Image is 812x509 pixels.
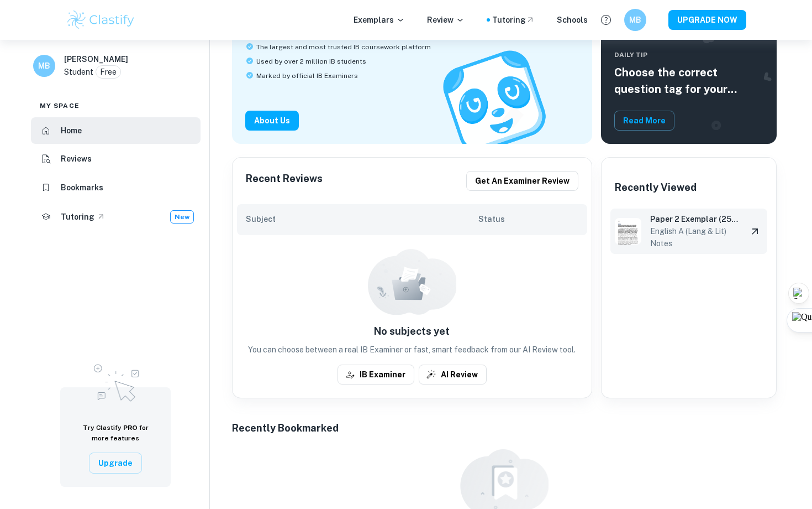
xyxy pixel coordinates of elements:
h6: Home [61,124,82,137]
button: AI Review [419,365,487,385]
h6: No subjects yet [237,324,587,339]
span: Daily Tip [614,50,763,60]
p: Free [100,66,117,78]
button: About Us [245,111,299,131]
span: Used by over 2 million IB students [256,56,366,66]
h6: [PERSON_NAME] [64,53,128,65]
span: PRO [123,424,138,432]
button: IB Examiner [338,365,414,385]
h6: Tutoring [61,211,94,223]
span: New [171,212,193,222]
h6: Paper 2 Exemplar (25/25) [650,213,739,225]
a: English A (Lang & Lit) Notes example thumbnail: Paper 2 Exemplar (25/25)Paper 2 Exemplar (25/25)E... [610,209,767,254]
h6: Recent Reviews [246,171,323,191]
a: Home [31,117,201,144]
span: The largest and most trusted IB coursework platform [256,42,431,52]
a: Reviews [31,146,201,173]
button: Read More [614,111,674,131]
h6: Subject [246,213,479,225]
a: TutoringNew [31,203,201,231]
h6: Recently Viewed [615,180,697,195]
p: Student [64,66,93,78]
img: Upgrade to Pro [88,357,143,405]
h6: MB [38,60,51,72]
p: Exemplars [354,14,405,26]
h6: Reviews [61,153,92,165]
h6: Try Clastify for more features [73,423,157,444]
h5: Choose the correct question tag for your coursework [614,64,763,97]
button: MB [624,9,646,31]
button: Get an examiner review [466,171,578,191]
h6: MB [629,14,642,26]
span: Marked by official IB Examiners [256,71,358,81]
a: Bookmarks [31,174,201,201]
img: English A (Lang & Lit) Notes example thumbnail: Paper 2 Exemplar (25/25) [615,218,641,245]
a: Tutoring [492,14,535,26]
h6: English A (Lang & Lit) Notes [650,225,739,250]
button: Upgrade [89,453,142,474]
a: Schools [557,14,588,26]
span: My space [40,101,80,111]
p: You can choose between a real IB Examiner or fast, smart feedback from our AI Review tool. [237,344,587,356]
button: Help and Feedback [597,11,615,29]
p: Review [427,14,465,26]
h6: Bookmarks [61,181,103,194]
h6: Recently Bookmarked [232,420,339,436]
img: Clastify logo [66,9,136,31]
h6: Status [478,213,578,225]
button: UPGRADE NOW [668,10,746,30]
